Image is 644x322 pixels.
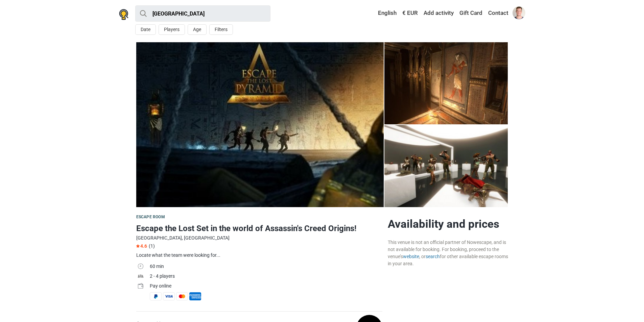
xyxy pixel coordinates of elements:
button: Date [135,24,156,35]
td: 60 min [150,262,382,272]
a: Escape the Lost Set in the world of Assassin's Creed Origins! photo 8 [136,42,384,207]
div: Locate what the team were looking for... [136,252,382,259]
a: Gift Card [458,7,484,19]
img: Star [136,244,140,248]
input: try “London” [135,5,270,22]
a: Escape the Lost Set in the world of Assassin's Creed Origins! photo 4 [384,125,508,207]
div: Pay online [150,282,382,290]
img: Escape the Lost Set in the world of Assassin's Creed Origins! photo 9 [136,42,384,207]
a: Escape the Lost Set in the world of Assassin's Creed Origins! photo 3 [384,42,508,124]
h2: Availability and prices [388,217,508,231]
img: Escape the Lost Set in the world of Assassin's Creed Origins! photo 4 [384,42,508,124]
a: Contact [486,7,510,19]
span: 4.6 [136,243,147,249]
a: search [426,254,440,259]
div: [GEOGRAPHIC_DATA], [GEOGRAPHIC_DATA] [136,234,382,242]
span: American Express [189,292,201,300]
a: Add activity [422,7,455,19]
a: website [403,254,419,259]
span: MasterCard [176,292,188,300]
img: Nowescape logo [119,9,128,20]
span: Visa [163,292,175,300]
button: Players [159,24,185,35]
span: (1) [149,243,155,249]
button: Age [188,24,207,35]
td: 2 - 4 players [150,272,382,282]
span: Escape room [136,215,165,219]
img: English [373,11,378,16]
button: Filters [209,24,233,35]
img: Escape the Lost Set in the world of Assassin's Creed Origins! photo 5 [384,125,508,207]
h1: Escape the Lost Set in the world of Assassin's Creed Origins! [136,222,382,234]
a: English [372,7,398,19]
div: This venue is not an official partner of Nowescape, and is not available for booking. For booking... [388,239,508,267]
span: PayPal [150,292,162,300]
a: € EUR [401,7,420,19]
